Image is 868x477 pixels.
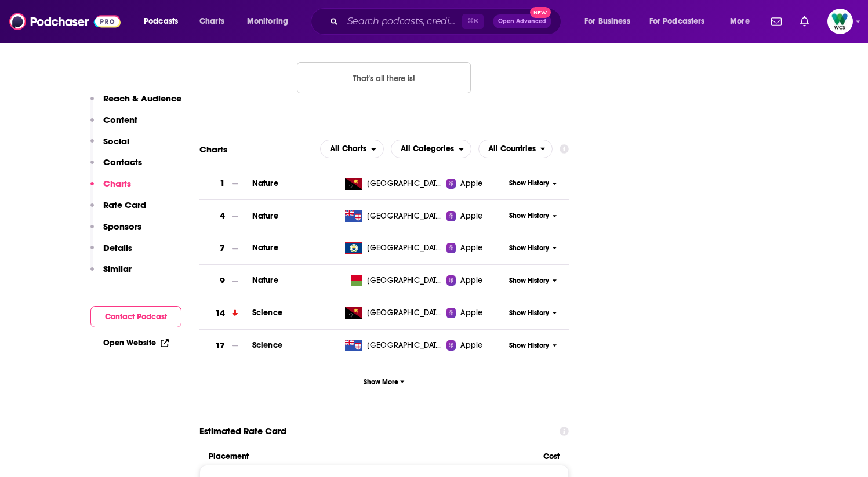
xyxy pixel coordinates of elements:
h2: Charts [199,144,227,155]
button: Reach & Audience [90,93,181,114]
button: Show History [505,276,561,286]
span: Apple [460,307,482,319]
p: Sponsors [103,221,141,232]
a: Show notifications dropdown [767,12,786,31]
input: Search podcasts, credits, & more... [343,12,462,31]
a: Apple [446,242,505,254]
span: Nature [252,275,278,285]
p: Details [103,242,132,253]
button: open menu [239,12,303,31]
button: open menu [722,12,764,31]
a: [GEOGRAPHIC_DATA] [340,178,446,190]
span: Apple [460,340,482,351]
span: Apple [460,210,482,222]
p: Reach & Audience [103,93,181,104]
a: Science [252,340,282,350]
button: Similar [90,263,132,285]
button: Open AdvancedNew [493,14,551,28]
img: Podchaser - Follow, Share and Rate Podcasts [9,10,121,32]
button: Show History [505,308,561,318]
h2: Countries [478,140,553,158]
img: User Profile [827,9,853,34]
a: Nature [252,179,278,188]
button: Sponsors [90,221,141,242]
span: Podcasts [144,13,178,30]
p: Contacts [103,156,142,168]
a: [GEOGRAPHIC_DATA] [340,242,446,254]
span: New [530,7,551,18]
h2: Categories [391,140,471,158]
h3: 4 [220,209,225,223]
a: [GEOGRAPHIC_DATA] [340,210,446,222]
span: Show History [509,243,549,253]
span: Placement [209,451,534,461]
button: Content [90,114,137,136]
a: Open Website [103,338,169,348]
a: [GEOGRAPHIC_DATA] [340,307,446,319]
span: Show History [509,179,549,188]
button: open menu [136,12,193,31]
button: Rate Card [90,199,146,221]
a: Apple [446,275,505,286]
span: ⌘ K [462,14,484,29]
button: Show History [505,243,561,253]
button: Charts [90,178,131,199]
span: Papua New Guinea [367,178,442,190]
span: Apple [460,178,482,190]
a: 9 [199,265,252,297]
span: Apple [460,242,482,254]
a: Apple [446,178,505,190]
span: All Charts [330,145,366,153]
a: [GEOGRAPHIC_DATA] [340,275,446,286]
a: Nature [252,243,278,253]
button: open menu [478,140,553,158]
p: Similar [103,263,132,274]
span: All Categories [401,145,454,153]
button: Show History [505,341,561,351]
span: Show More [364,378,405,386]
span: Science [252,308,282,318]
span: More [730,13,750,30]
a: 1 [199,168,252,199]
span: For Podcasters [649,13,705,30]
button: Show History [505,179,561,188]
button: Social [90,136,129,157]
span: For Business [584,13,630,30]
span: Show History [509,308,549,318]
span: Show History [509,341,549,351]
span: Show History [509,211,549,221]
span: Open Advanced [498,19,546,24]
span: Monitoring [247,13,288,30]
a: Charts [192,12,231,31]
span: Fiji [367,340,442,351]
p: Social [103,136,129,147]
a: 7 [199,232,252,264]
span: Papua New Guinea [367,307,442,319]
span: Fiji [367,210,442,222]
span: Estimated Rate Card [199,420,286,442]
span: Madagascar [367,275,442,286]
span: Cost [543,451,560,461]
button: Show profile menu [827,9,853,34]
h3: 7 [220,242,225,255]
a: Show notifications dropdown [796,12,813,31]
button: Contact Podcast [90,306,181,327]
span: Logged in as WCS_Newsroom [827,9,853,34]
button: open menu [320,140,384,158]
a: 4 [199,200,252,232]
a: Apple [446,307,505,319]
div: Search podcasts, credits, & more... [322,8,572,35]
button: Details [90,242,132,264]
button: open menu [642,12,722,31]
a: [GEOGRAPHIC_DATA] [340,340,446,351]
span: All Countries [488,145,536,153]
button: open menu [576,12,645,31]
h3: 14 [215,307,225,320]
a: Nature [252,211,278,221]
button: Show History [505,211,561,221]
